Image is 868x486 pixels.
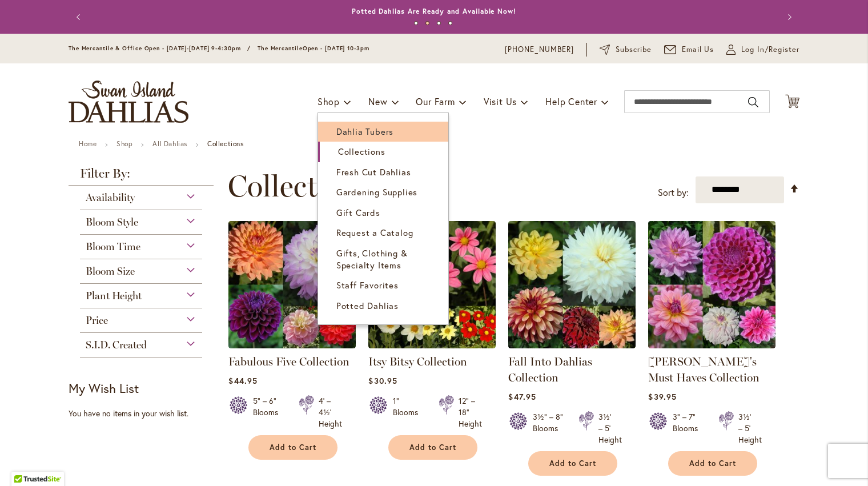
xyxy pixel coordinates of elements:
[228,221,356,348] img: Fabulous Five Collection
[318,95,340,107] span: Shop
[319,395,342,429] div: 4' – 4½' Height
[437,21,441,25] button: 3 of 4
[69,6,91,29] button: Previous
[508,391,536,402] span: $47.95
[228,375,257,386] span: $44.95
[668,451,757,476] button: Add to Cart
[303,45,369,52] span: Open - [DATE] 10-3pm
[508,221,636,348] img: Fall Into Dahlias Collection
[336,166,411,178] span: Fresh Cut Dahlias
[616,44,652,55] span: Subscribe
[336,227,413,238] span: Request a Catalog
[248,435,337,460] button: Add to Cart
[533,411,565,445] div: 3½" – 8" Blooms
[9,445,41,477] iframe: Launch Accessibility Center
[689,459,736,468] span: Add to Cart
[152,139,187,148] a: All Dahlias
[86,339,147,351] span: S.I.D. Created
[86,191,135,204] span: Availability
[86,265,135,278] span: Bloom Size
[673,411,705,445] div: 3" – 7" Blooms
[545,95,597,107] span: Help Center
[86,314,108,327] span: Price
[86,240,140,253] span: Bloom Time
[69,81,188,123] a: store logo
[682,44,714,55] span: Email Us
[69,408,221,419] div: You have no items in your wish list.
[741,44,799,55] span: Log In/Register
[336,300,399,311] span: Potted Dahlias
[508,340,636,351] a: Fall Into Dahlias Collection
[352,7,516,15] a: Potted Dahlias Are Ready and Available Now!
[738,411,762,445] div: 3½' – 5' Height
[79,139,97,148] a: Home
[508,355,592,384] a: Fall Into Dahlias Collection
[228,355,349,368] a: Fabulous Five Collection
[270,443,316,452] span: Add to Cart
[414,21,418,25] button: 1 of 4
[425,21,429,25] button: 2 of 4
[416,95,455,107] span: Our Farm
[388,435,477,460] button: Add to Cart
[505,44,574,55] a: [PHONE_NUMBER]
[658,182,689,203] label: Sort by:
[528,451,617,476] button: Add to Cart
[336,247,408,271] span: Gifts, Clothing & Specialty Items
[368,355,467,368] a: Itsy Bitsy Collection
[336,279,399,291] span: Staff Favorites
[393,395,425,429] div: 1" Blooms
[409,443,456,452] span: Add to Cart
[368,375,397,386] span: $30.95
[648,355,759,384] a: [PERSON_NAME]'s Must Haves Collection
[253,395,285,429] div: 5" – 6" Blooms
[368,340,496,351] a: Itsy Bitsy Collection
[484,95,517,107] span: Visit Us
[228,169,371,203] span: Collections
[116,139,132,148] a: Shop
[368,95,387,107] span: New
[648,221,775,348] img: Heather's Must Haves Collection
[86,290,142,302] span: Plant Height
[336,126,393,137] span: Dahlia Tubers
[336,186,417,198] span: Gardening Supplies
[228,340,356,351] a: Fabulous Five Collection
[664,44,714,55] a: Email Us
[318,203,448,223] a: Gift Cards
[69,167,214,186] strong: Filter By:
[69,380,139,396] strong: My Wish List
[207,139,244,148] strong: Collections
[598,411,622,445] div: 3½' – 5' Height
[777,6,799,29] button: Next
[86,216,138,228] span: Bloom Style
[448,21,452,25] button: 4 of 4
[338,146,385,157] span: Collections
[549,459,596,468] span: Add to Cart
[459,395,482,429] div: 12" – 18" Height
[69,45,303,52] span: The Mercantile & Office Open - [DATE]-[DATE] 9-4:30pm / The Mercantile
[726,44,799,55] a: Log In/Register
[600,44,652,55] a: Subscribe
[648,340,775,351] a: Heather's Must Haves Collection
[648,391,676,402] span: $39.95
